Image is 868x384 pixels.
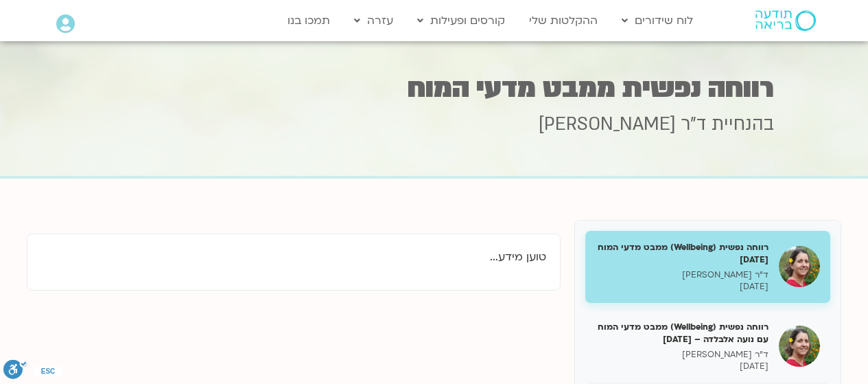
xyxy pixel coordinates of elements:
p: ד"ר [PERSON_NAME] [596,269,769,281]
span: ד"ר [PERSON_NAME] [539,112,706,137]
a: לוח שידורים [615,8,700,34]
img: תודעה בריאה [755,10,816,31]
h1: רווחה נפשית ממבט מדעי המוח [95,75,774,102]
h5: רווחה נפשית (Wellbeing) ממבט מדעי המוח [DATE] [596,241,769,266]
a: קורסים ופעילות [410,8,512,34]
p: ד"ר [PERSON_NAME] [596,349,769,361]
a: תמכו בנו [281,8,337,34]
p: טוען מידע... [41,248,546,267]
h5: רווחה נפשית (Wellbeing) ממבט מדעי המוח עם נועה אלבלדה – [DATE] [596,321,769,346]
span: בהנחיית [712,112,774,137]
p: [DATE] [596,281,769,293]
a: ההקלטות שלי [522,8,605,34]
img: רווחה נפשית (Wellbeing) ממבט מדעי המוח 31/01/25 [779,246,820,287]
p: [DATE] [596,361,769,372]
a: עזרה [347,8,400,34]
img: רווחה נפשית (Wellbeing) ממבט מדעי המוח עם נועה אלבלדה – 07/02/25 [779,326,820,367]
